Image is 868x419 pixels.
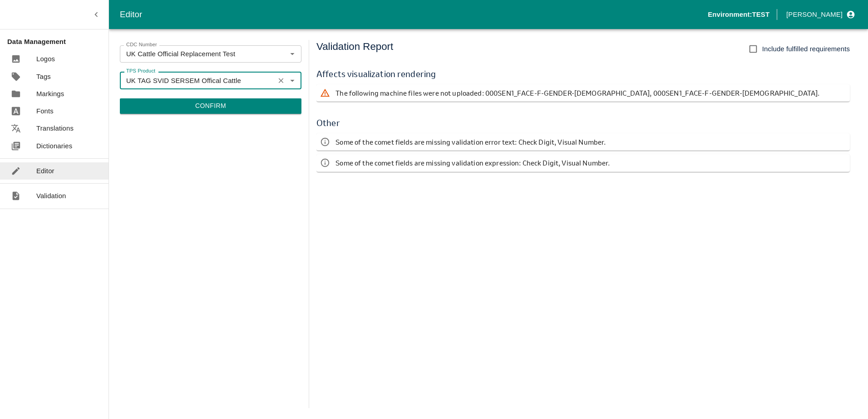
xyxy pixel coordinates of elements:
p: Environment: TEST [708,10,769,19]
button: Open [286,74,298,86]
p: Tags [36,72,51,82]
button: Open [286,48,298,60]
button: Confirm [120,98,301,114]
span: Include fulfilled requirements [762,44,850,54]
label: TPS Product [126,68,155,75]
h6: Affects visualization rendering [316,67,850,81]
label: CDC Number [126,41,157,49]
p: Logos [36,54,55,64]
p: [PERSON_NAME] [786,10,843,19]
p: Validation [36,191,66,201]
p: Editor [36,166,54,176]
p: Some of the comet fields are missing validation error text: Check Digit, Visual Number. [335,137,606,147]
p: Translations [36,123,74,133]
p: The following machine files were not uploaded: 000SEN1_FACE-F-GENDER-[DEMOGRAPHIC_DATA], 000SEN1_... [335,88,819,98]
p: Markings [36,89,64,99]
p: Fonts [36,106,54,116]
button: profile [783,7,857,22]
h6: Other [316,116,850,130]
h5: Validation Report [316,40,393,58]
p: Some of the comet fields are missing validation expression: Check Digit, Visual Number. [335,158,610,168]
button: Clear [275,74,287,87]
p: Dictionaries [36,141,72,151]
div: Editor [120,8,708,21]
p: Data Management [7,37,108,47]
